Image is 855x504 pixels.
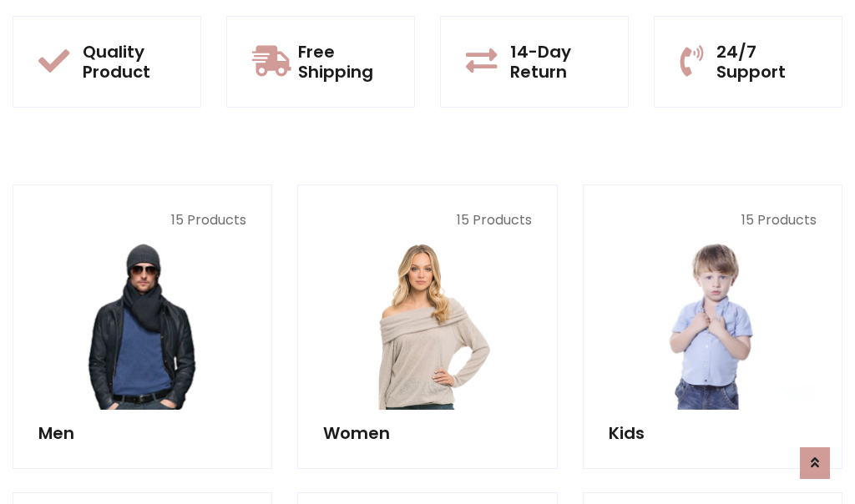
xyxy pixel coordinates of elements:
p: 15 Products [609,210,817,230]
h5: 14-Day Return [510,42,603,82]
p: 15 Products [38,210,246,230]
h5: Women [323,423,531,443]
h5: Men [38,423,246,443]
h5: Free Shipping [298,42,389,82]
p: 15 Products [323,210,531,230]
h5: Quality Product [83,42,175,82]
h5: Kids [609,423,817,443]
h5: 24/7 Support [716,42,817,82]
